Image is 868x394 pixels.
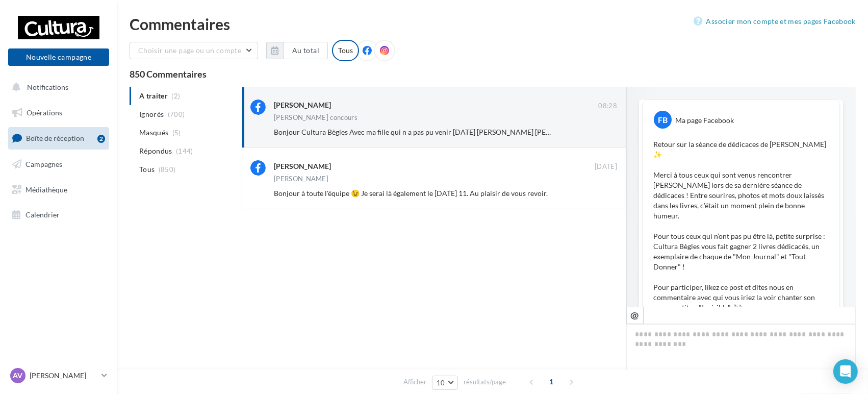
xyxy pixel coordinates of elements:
[694,15,856,28] a: Associer mon compte et mes pages Facebook
[138,46,241,55] span: Choisir une page ou un compte
[654,111,672,129] div: FB
[6,102,111,124] a: Opérations
[403,377,426,387] span: Afficher
[25,160,62,168] span: Campagnes
[139,164,155,175] span: Tous
[332,40,359,61] div: Tous
[595,162,617,171] span: [DATE]
[274,100,331,110] div: [PERSON_NAME]
[139,109,164,119] span: Ignorés
[139,146,172,156] span: Répondus
[6,77,107,98] button: Notifications
[653,139,829,333] p: Retour sur la séance de dédicaces de [PERSON_NAME] ✨ Merci à tous ceux qui sont venus rencontrer ...
[432,376,458,390] button: 10
[30,371,97,381] p: [PERSON_NAME]
[675,115,734,126] div: Ma page Facebook
[139,128,168,138] span: Masqués
[6,204,111,226] a: Calendrier
[168,110,185,118] span: (700)
[27,83,68,91] span: Notifications
[266,42,328,59] button: Au total
[274,176,328,182] div: [PERSON_NAME]
[8,366,109,385] a: AV [PERSON_NAME]
[6,127,111,149] a: Boîte de réception2
[27,108,62,117] span: Opérations
[274,189,548,198] span: Bonjour à toute l'équipe 😉 Je serai là également le [DATE] 11. Au plaisir de vous revoir.
[172,129,181,137] span: (5)
[598,102,617,111] span: 08:28
[274,114,358,121] div: [PERSON_NAME] concours
[544,374,560,390] span: 1
[159,165,176,174] span: (850)
[6,179,111,201] a: Médiathèque
[626,307,644,324] button: @
[437,379,445,387] span: 10
[130,69,856,79] div: 850 Commentaires
[833,359,858,384] div: Open Intercom Messenger
[284,42,328,59] button: Au total
[13,371,23,381] span: AV
[6,154,111,175] a: Campagnes
[25,185,67,193] span: Médiathèque
[130,42,258,59] button: Choisir une page ou un compte
[274,161,331,171] div: [PERSON_NAME]
[464,377,506,387] span: résultats/page
[26,134,84,142] span: Boîte de réception
[274,128,592,136] span: Bonjour Cultura Bègles Avec ma fille qui n a pas pu venir [DATE] [PERSON_NAME] [PERSON_NAME]
[631,310,640,319] i: @
[130,16,856,32] div: Commentaires
[25,210,60,219] span: Calendrier
[176,147,193,155] span: (144)
[97,135,105,143] div: 2
[8,48,109,66] button: Nouvelle campagne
